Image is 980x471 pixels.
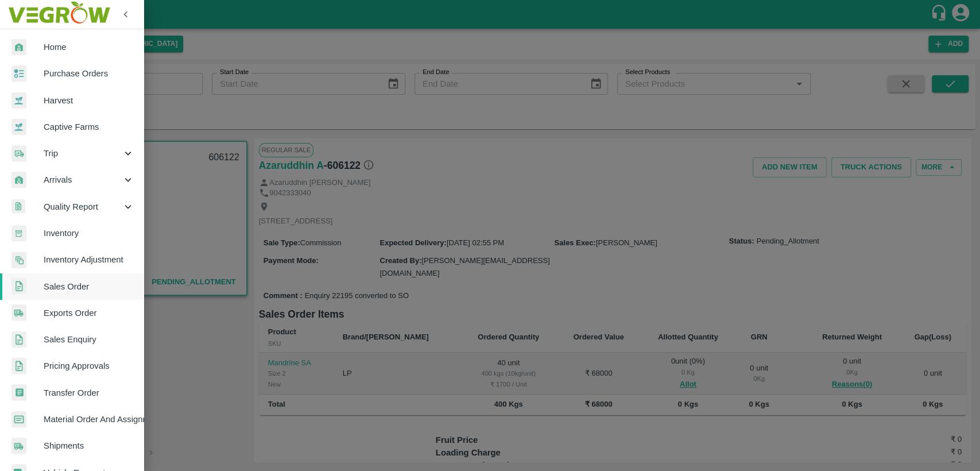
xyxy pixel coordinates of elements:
img: reciept [11,65,26,82]
span: Material Order And Assignment [44,413,134,426]
span: Captive Farms [44,121,134,133]
span: Sales Order [44,280,134,293]
img: sales [11,358,26,375]
span: Arrivals [44,173,122,186]
img: whArrival [11,172,26,188]
span: Pricing Approvals [44,360,134,372]
span: Quality Report [44,200,122,213]
img: sales [11,331,26,348]
img: harvest [11,118,26,136]
img: whInventory [11,225,26,242]
img: shipments [11,304,26,321]
img: shipments [11,438,26,454]
img: centralMaterial [11,411,26,428]
span: Harvest [44,94,134,107]
img: harvest [11,92,26,109]
img: whArrival [11,39,26,56]
span: Shipments [44,439,134,452]
span: Transfer Order [44,387,134,399]
span: Inventory Adjustment [44,253,134,266]
img: whTransfer [11,384,26,401]
img: delivery [11,145,26,162]
span: Exports Order [44,307,134,319]
span: Home [44,41,134,53]
span: Sales Enquiry [44,333,134,346]
img: qualityReport [11,199,25,214]
span: Purchase Orders [44,67,134,80]
img: inventory [11,252,26,268]
img: sales [11,278,26,295]
span: Trip [44,147,122,160]
span: Inventory [44,227,134,240]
